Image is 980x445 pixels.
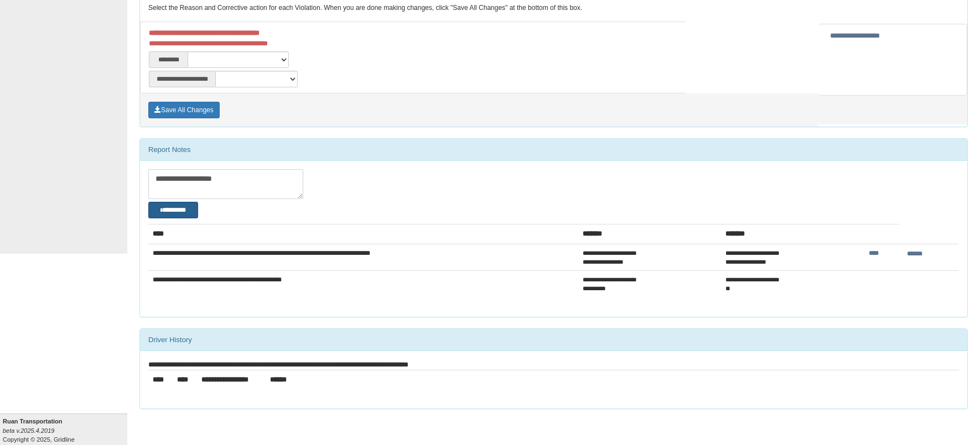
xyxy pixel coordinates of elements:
[3,418,63,425] b: Ruan Transportation
[140,139,967,161] div: Report Notes
[148,202,198,218] button: Change Filter Options
[3,427,54,434] i: beta v.2025.4.2019
[3,417,127,444] div: Copyright © 2025, Gridline
[140,329,967,351] div: Driver History
[148,102,220,118] button: Save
